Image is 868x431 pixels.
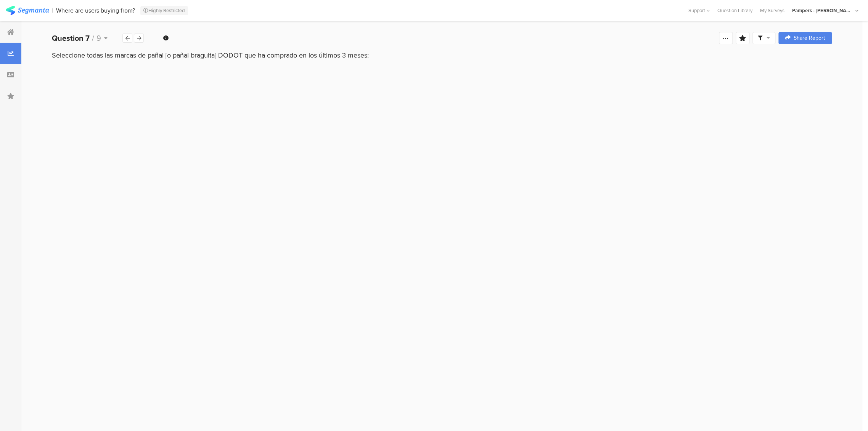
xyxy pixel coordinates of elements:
[140,6,188,15] div: Highly Restricted
[92,32,94,44] span: /
[714,7,756,14] a: Question Library
[52,50,832,60] div: Seleccione todas las marcas de pañal [o pañal braguita] DODOT que ha comprado en los últimos 3 me...
[52,6,53,15] div: |
[688,5,710,16] div: Support
[96,32,101,44] span: 9
[792,7,853,14] div: Pampers - [PERSON_NAME] Account
[756,7,788,14] a: My Surveys
[6,6,49,15] img: segmanta logo
[56,7,135,14] div: Where are users buying from?
[794,35,825,41] span: Share Report
[52,32,90,44] b: Question 7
